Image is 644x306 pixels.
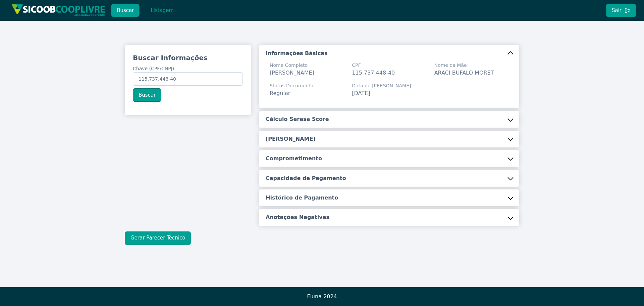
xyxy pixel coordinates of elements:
[266,116,329,123] h5: Cálculo Serasa Score
[145,4,179,17] button: Listagem
[270,70,314,76] span: [PERSON_NAME]
[133,53,243,62] h3: Buscar Informações
[307,293,337,300] span: Fluna 2024
[259,209,519,226] button: Anotações Negativas
[259,189,519,206] button: Histórico de Pagamento
[133,72,243,86] input: Chave (CPF/CNPJ)
[352,82,411,89] span: Data de [PERSON_NAME]
[111,4,140,17] button: Buscar
[266,175,346,182] h5: Capacidade de Pagamento
[434,70,494,76] span: ARACI BUFALO MORET
[266,194,338,202] h5: Histórico de Pagamento
[259,111,519,128] button: Cálculo Serasa Score
[270,62,314,69] span: Nome Completo
[270,82,313,89] span: Status Documento
[259,131,519,147] button: [PERSON_NAME]
[259,170,519,187] button: Capacidade de Pagamento
[133,88,161,102] button: Buscar
[270,90,290,96] span: Regular
[125,231,191,245] button: Gerar Parecer Técnico
[352,70,395,76] span: 115.737.448-40
[266,155,322,162] h5: Comprometimento
[266,135,316,143] h5: [PERSON_NAME]
[606,4,636,17] button: Sair
[259,45,519,62] button: Informações Básicas
[352,90,370,96] span: [DATE]
[259,150,519,167] button: Comprometimento
[266,50,328,57] h5: Informações Básicas
[11,4,105,16] img: img/sicoob_cooplivre.png
[352,62,395,69] span: CPF
[133,66,174,71] span: Chave (CPF/CNPJ)
[266,214,329,221] h5: Anotações Negativas
[434,62,494,69] span: Nome da Mãe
